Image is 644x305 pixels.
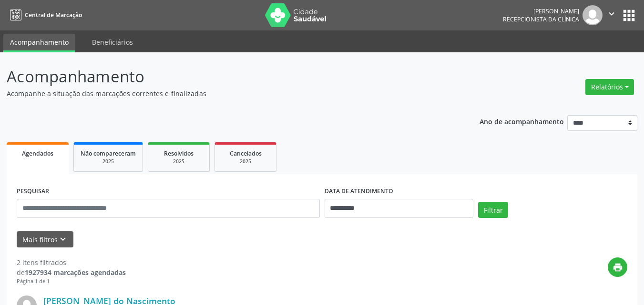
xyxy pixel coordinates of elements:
div: Página 1 de 1 [17,277,126,285]
span: Central de Marcação [25,11,82,19]
span: Cancelados [230,149,262,157]
span: Agendados [22,149,53,157]
p: Ano de acompanhamento [480,115,564,127]
a: Acompanhamento [3,34,75,52]
a: Beneficiários [85,34,140,50]
strong: 1927934 marcações agendadas [25,268,126,277]
div: 2025 [155,158,203,165]
i:  [606,9,617,19]
i: keyboard_arrow_down [58,234,68,245]
div: [PERSON_NAME] [503,7,579,15]
button: Mais filtroskeyboard_arrow_down [17,231,73,248]
button:  [603,5,621,25]
div: 2 itens filtrados [17,257,126,267]
span: Resolvidos [164,149,194,157]
label: PESQUISAR [17,184,49,199]
label: DATA DE ATENDIMENTO [325,184,393,199]
a: Central de Marcação [7,7,82,23]
div: de [17,267,126,277]
span: Recepcionista da clínica [503,15,579,23]
button: print [608,257,627,277]
button: Relatórios [585,79,634,95]
button: apps [621,7,637,24]
p: Acompanhe a situação das marcações correntes e finalizadas [7,89,448,98]
button: Filtrar [478,202,508,218]
p: Acompanhamento [7,65,448,89]
i: print [613,262,623,273]
span: Não compareceram [81,149,136,157]
img: img [583,5,603,25]
div: 2025 [222,158,269,165]
div: 2025 [81,158,136,165]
